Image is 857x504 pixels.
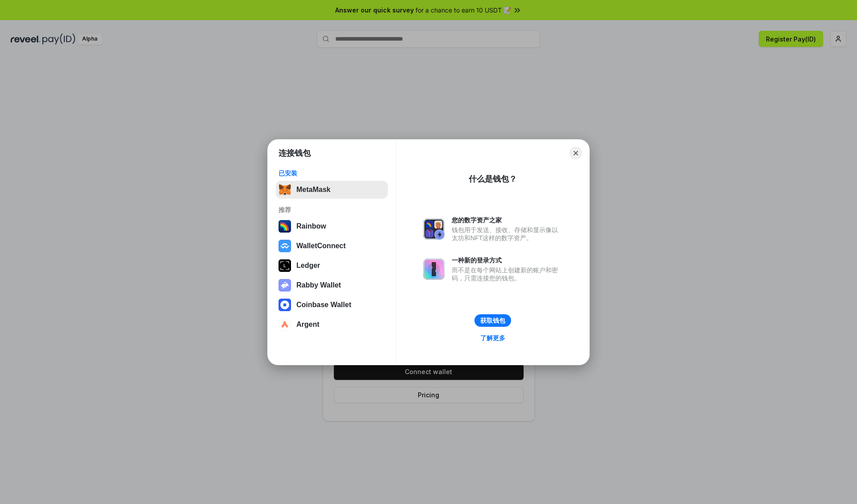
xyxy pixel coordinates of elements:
[276,316,388,333] button: Argent
[276,237,388,255] button: WalletConnect
[296,242,346,250] div: WalletConnect
[279,299,291,311] img: svg+xml,%3Csvg%20width%3D%2228%22%20height%3D%2228%22%20viewBox%3D%220%200%2028%2028%22%20fill%3D...
[423,258,445,280] img: svg+xml,%3Csvg%20xmlns%3D%22http%3A%2F%2Fwww.w3.org%2F2000%2Fsvg%22%20fill%3D%22none%22%20viewBox...
[480,334,505,342] div: 了解更多
[276,217,388,235] button: Rainbow
[296,186,330,194] div: MetaMask
[276,257,388,275] button: Ledger
[279,318,291,331] img: svg+xml,%3Csvg%20width%3D%2228%22%20height%3D%2228%22%20viewBox%3D%220%200%2028%2028%22%20fill%3D...
[475,332,511,344] a: 了解更多
[279,279,291,292] img: svg+xml,%3Csvg%20xmlns%3D%22http%3A%2F%2Fwww.w3.org%2F2000%2Fsvg%22%20fill%3D%22none%22%20viewBox...
[469,174,517,184] div: 什么是钱包？
[279,240,291,252] img: svg+xml,%3Csvg%20width%3D%2228%22%20height%3D%2228%22%20viewBox%3D%220%200%2028%2028%22%20fill%3D...
[276,181,388,199] button: MetaMask
[279,206,385,214] div: 推荐
[452,266,562,282] div: 而不是在每个网站上创建新的账户和密码，只需连接您的钱包。
[279,259,291,272] img: svg+xml,%3Csvg%20xmlns%3D%22http%3A%2F%2Fwww.w3.org%2F2000%2Fsvg%22%20width%3D%2228%22%20height%3...
[279,183,291,196] img: svg+xml,%3Csvg%20fill%3D%22none%22%20height%3D%2233%22%20viewBox%3D%220%200%2035%2033%22%20width%...
[570,147,582,159] button: Close
[276,296,388,314] button: Coinbase Wallet
[423,218,445,240] img: svg+xml,%3Csvg%20xmlns%3D%22http%3A%2F%2Fwww.w3.org%2F2000%2Fsvg%22%20fill%3D%22none%22%20viewBox...
[480,317,505,325] div: 获取钱包
[296,281,341,289] div: Rabby Wallet
[279,148,311,158] h1: 连接钱包
[296,262,320,270] div: Ledger
[276,276,388,294] button: Rabby Wallet
[296,222,326,230] div: Rainbow
[296,321,320,329] div: Argent
[296,301,351,309] div: Coinbase Wallet
[452,256,562,264] div: 一种新的登录方式
[279,169,385,177] div: 已安装
[452,216,562,224] div: 您的数字资产之家
[279,220,291,233] img: svg+xml,%3Csvg%20width%3D%22120%22%20height%3D%22120%22%20viewBox%3D%220%200%20120%20120%22%20fil...
[474,314,511,327] button: 获取钱包
[452,226,562,242] div: 钱包用于发送、接收、存储和显示像以太坊和NFT这样的数字资产。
